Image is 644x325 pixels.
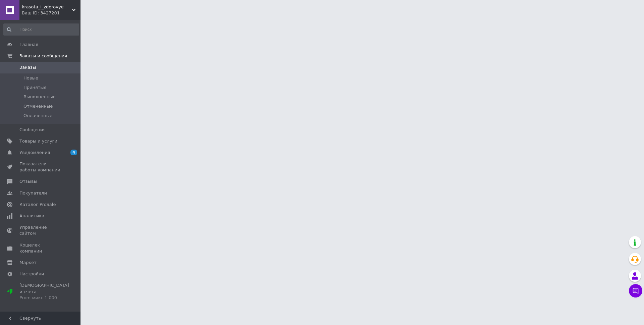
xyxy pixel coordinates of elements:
[19,202,56,208] span: Каталог ProSale
[19,178,37,184] span: Отзывы
[19,161,62,173] span: Показатели работы компании
[19,260,37,266] span: Маркет
[19,213,44,219] span: Аналитика
[19,42,38,48] span: Главная
[70,150,77,155] span: 4
[19,190,47,196] span: Покупатели
[629,284,642,297] button: Чат с покупателем
[19,127,46,133] span: Сообщения
[23,85,47,91] span: Принятые
[19,53,67,59] span: Заказы и сообщения
[23,75,38,81] span: Новые
[23,103,53,109] span: Отмененные
[19,282,69,301] span: [DEMOGRAPHIC_DATA] и счета
[19,138,57,144] span: Товары и услуги
[19,224,62,236] span: Управление сайтом
[19,295,69,301] div: Prom микс 1 000
[23,113,52,119] span: Оплаченные
[19,64,36,70] span: Заказы
[19,242,62,254] span: Кошелек компании
[3,23,79,36] input: Поиск
[23,94,56,100] span: Выполненные
[22,10,80,16] div: Ваш ID: 3427201
[19,271,44,277] span: Настройки
[22,4,72,10] span: krasota_i_zdorovye
[19,150,50,156] span: Уведомления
